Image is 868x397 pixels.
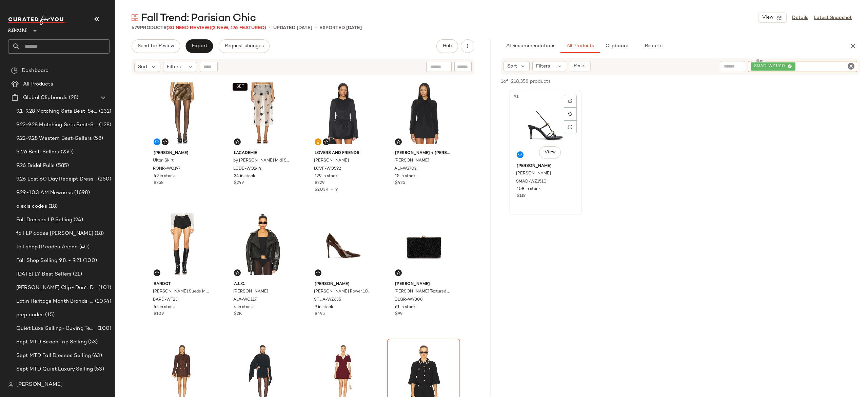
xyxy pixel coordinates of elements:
span: All Products [566,43,594,49]
span: [PERSON_NAME] [154,150,211,156]
span: (15) [44,311,55,319]
img: svg%3e [316,140,320,144]
span: (63) [91,352,102,360]
span: $358 [154,180,163,186]
span: 61 in stock [395,304,416,310]
img: LCDE-WQ244_V1.jpg [229,79,297,148]
img: svg%3e [568,112,572,116]
span: ALI-WS702 [394,166,417,172]
span: $109 [154,311,164,317]
span: [PERSON_NAME] [395,281,452,287]
span: Fall Dresses LP Selling [16,216,72,224]
span: LOVF-WO592 [314,166,341,172]
span: (28) [67,94,78,102]
span: • [315,24,317,32]
button: SET [233,83,248,91]
span: 4 in stock [234,304,253,310]
span: Dashboard [22,67,48,75]
span: Sort [507,63,517,70]
button: Request changes [219,39,270,53]
img: cfy_white_logo.C9jOOHJF.svg [8,16,66,25]
span: Reports [644,43,662,49]
span: (18) [47,203,58,210]
span: (24) [72,216,83,224]
span: 108 in stock [517,186,541,192]
span: 9.1-9.28 Matching Sets Best-Sellers [16,108,98,115]
span: [PERSON_NAME] [16,381,63,389]
span: (232) [98,108,111,115]
span: (18) [93,230,104,238]
span: RONR-WQ197 [153,166,180,172]
img: STUA-WZ635_V1.jpg [309,210,377,279]
span: 9.29-10.3 AM Newness [16,189,73,197]
img: LOVF-WO592_V1.jpg [309,79,377,148]
span: [DATE] LY Best Sellers [16,270,72,278]
span: SET [236,84,244,89]
span: prep codes [16,311,44,319]
span: 49 in stock [154,173,175,179]
span: A.L.C. [234,281,291,287]
span: ALX-WO117 [233,297,257,303]
span: 9 [335,188,338,192]
span: 9..26 Best-Sellers [16,148,59,156]
span: Sort [138,63,148,71]
span: (40) [78,243,90,251]
span: [PERSON_NAME] Textured Clutch [394,289,452,295]
span: STUA-WZ635 [314,297,341,303]
span: 679 [132,25,140,31]
span: Export [191,43,207,49]
span: AI Recommendations [506,43,555,49]
span: Lovers and Friends [315,150,372,156]
button: View [758,13,787,23]
span: (101) [97,284,111,292]
span: 15 in stock [395,173,416,179]
span: Sept MTD Quiet Luxury Selling [16,365,93,373]
span: alexis codes [16,203,47,210]
span: 9.26 Bridal Pulls [16,162,55,170]
span: $229 [315,180,324,186]
span: [PERSON_NAME] [516,171,551,177]
span: Clipboard [605,43,628,49]
span: (53) [87,338,98,346]
span: (1094) [94,298,111,305]
span: [PERSON_NAME] Power 100 Pump [314,289,371,295]
span: $249 [234,180,244,186]
img: ALI-WS702_V1.jpg [390,79,458,148]
span: Filters [167,63,181,71]
span: Bardot [154,281,211,287]
img: svg%3e [8,382,14,387]
span: 9.22-9.28 Matching Sets Best-Sellers [16,121,98,129]
img: svg%3e [316,271,320,275]
button: Reset [569,61,591,71]
img: svg%3e [324,140,328,144]
span: Fall Trend: Parisian Chic [141,12,256,25]
img: svg%3e [235,140,239,144]
span: [PERSON_NAME] [517,163,574,169]
button: Send for Review [132,39,180,53]
img: svg%3e [235,271,239,275]
span: Revolve [8,23,27,35]
span: fall LP codes [PERSON_NAME] [16,230,93,238]
span: (58) [92,135,103,143]
span: 1 of [501,78,508,85]
span: 9.26 Last 60 Day Receipt Dresses Selling [16,175,97,183]
img: svg%3e [155,271,159,275]
span: [PERSON_NAME] Clip- Don't Delete [16,284,97,292]
span: Ultan Skirt [153,158,174,164]
span: (250) [97,175,111,183]
span: 9.22-9.28 Western Best-Sellers [16,135,92,143]
img: svg%3e [11,67,18,74]
span: $119 [517,193,526,199]
img: RONR-WQ197_V1.jpg [148,79,216,148]
img: OLGR-WY308_V1.jpg [390,210,458,279]
span: Fall Shop Selling 9.8. - 9.21 [16,257,82,265]
span: (3 New, 176 Featured) [211,25,266,31]
span: All Products [23,80,53,88]
span: (128) [98,121,111,129]
img: BARD-WF23_V1.jpg [148,210,216,279]
span: [PERSON_NAME] [394,158,429,164]
span: Filters [536,63,550,70]
img: svg%3e [396,271,400,275]
span: [PERSON_NAME] + [PERSON_NAME] [395,150,452,156]
span: • [269,24,271,32]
